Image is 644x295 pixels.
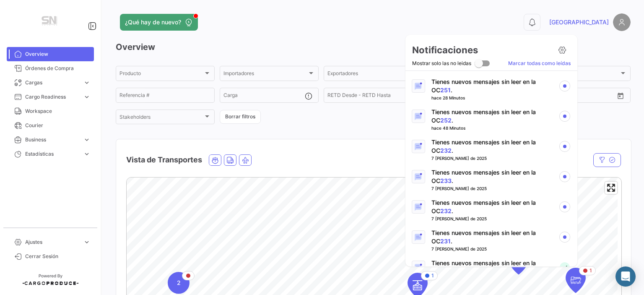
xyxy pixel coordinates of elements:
[440,177,452,184] a: 233
[440,86,451,94] a: 251
[440,117,452,124] a: 252
[431,94,465,101] div: hace 28 Minutos
[431,168,552,185] p: Tienes nuevos mensajes sin leer en la OC .
[559,232,570,243] img: unread-icon.svg
[412,44,478,56] h2: Notificaciones
[431,78,552,94] p: Tienes nuevos mensajes sin leer en la OC .
[431,229,552,245] p: Tienes nuevos mensajes sin leer en la OC .
[431,155,487,162] div: 7 [PERSON_NAME] de 2025
[412,58,471,68] span: Mostrar solo las no leidas
[431,108,552,125] p: Tienes nuevos mensajes sin leer en la OC .
[415,143,422,151] img: Notification icon
[415,112,422,120] img: Notification icon
[415,203,422,211] img: Notification icon
[431,198,552,215] p: Tienes nuevos mensajes sin leer en la OC .
[508,60,571,67] a: Marcar todas como leídas
[559,201,570,212] img: unread-icon.svg
[431,215,487,222] div: 7 [PERSON_NAME] de 2025
[431,125,465,131] div: hace 48 Minutos
[415,173,422,181] img: Notification icon
[615,266,636,287] div: Abrir Intercom Messenger
[440,238,451,245] a: 231
[431,245,487,252] div: 7 [PERSON_NAME] de 2025
[440,147,452,154] a: 232
[415,82,422,90] img: Notification icon
[559,141,570,152] img: unread-icon.svg
[431,185,487,192] div: 7 [PERSON_NAME] de 2025
[560,262,570,272] img: success-check.svg
[431,259,552,276] p: Tienes nuevos mensajes sin leer en la OC .
[415,233,422,241] img: Notification icon
[559,111,570,122] img: unread-icon.svg
[415,264,422,272] img: Notification icon
[559,81,570,91] img: unread-icon.svg
[431,138,552,155] p: Tienes nuevos mensajes sin leer en la OC .
[559,171,570,182] img: unread-icon.svg
[440,207,452,214] a: 232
